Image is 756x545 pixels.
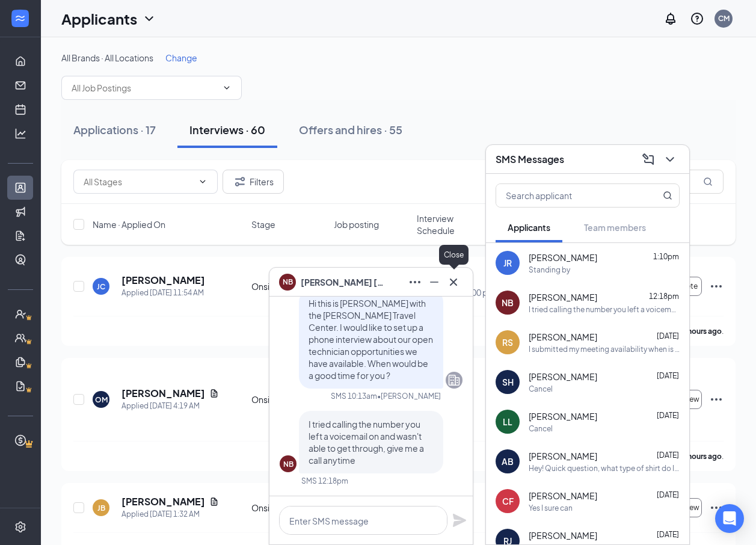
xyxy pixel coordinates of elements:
div: Onsite Interview [251,280,327,292]
svg: ChevronDown [663,152,677,167]
button: ChevronDown [660,150,680,169]
svg: QuestionInfo [690,11,704,26]
div: LL [503,416,512,428]
div: NB [283,459,293,469]
svg: ChevronDown [198,177,207,186]
div: SH [502,376,514,388]
h1: Applicants [61,8,137,29]
div: Close [439,245,469,265]
div: Applied [DATE] 11:54 AM [121,287,205,299]
svg: ChevronDown [222,83,232,93]
span: [PERSON_NAME] [529,529,597,541]
button: Cross [444,272,463,292]
input: All Job Postings [72,81,217,94]
b: 4 hours ago [682,327,722,336]
span: [PERSON_NAME] [PERSON_NAME] [301,276,385,289]
h5: [PERSON_NAME] [121,387,204,400]
span: [DATE] [657,490,679,499]
span: Interview Schedule [417,212,493,236]
button: ComposeMessage [639,150,658,169]
svg: ChevronDown [142,11,156,26]
span: 1:10pm [653,252,679,261]
div: SMS 10:13am [331,391,377,401]
div: Applications · 17 [73,122,156,137]
div: Applied [DATE] 4:19 AM [121,400,219,412]
input: All Stages [84,175,193,188]
div: Cancel [529,384,553,394]
span: [PERSON_NAME] [529,291,597,303]
span: I tried calling the number you left a voicemail on and wasn't able to get through, give me a call... [309,419,424,466]
div: SMS 12:18pm [301,476,348,486]
div: I submitted my meeting availability when is the meeting? [529,344,680,354]
div: CM [718,13,730,23]
b: 12 hours ago [678,452,722,461]
span: Name · Applied On [93,218,165,230]
div: Onsite Interview [251,502,327,514]
div: AB [502,455,514,467]
div: Applied [DATE] 1:32 AM [121,508,219,520]
svg: Minimize [427,275,441,289]
div: Hey! Quick question, what type of shirt do I wear? Since I can wear either black slacks or blue j... [529,463,680,473]
span: [PERSON_NAME] [529,371,597,383]
div: Cancel [529,423,553,434]
span: [PERSON_NAME] [529,331,597,343]
div: JB [97,503,105,513]
h5: [PERSON_NAME] [121,495,204,508]
svg: Ellipses [709,279,724,294]
button: Filter Filters [223,170,284,194]
div: I tried calling the number you left a voicemail on and wasn't able to get through, give me a call... [529,304,680,315]
div: CF [502,495,514,507]
svg: Notifications [663,11,678,26]
span: Applicants [508,222,550,233]
span: Team members [584,222,646,233]
svg: ComposeMessage [641,152,656,167]
span: 12:18pm [649,292,679,301]
svg: Filter [233,174,247,189]
svg: MagnifyingGlass [703,177,713,186]
h3: SMS Messages [496,153,564,166]
svg: Analysis [14,128,26,140]
span: All Brands · All Locations [61,52,153,63]
div: JR [503,257,512,269]
span: [PERSON_NAME] [529,490,597,502]
input: Search applicant [496,184,639,207]
svg: Plane [452,513,467,528]
svg: Ellipses [709,392,724,407]
div: Onsite Interview [251,393,327,405]
span: [DATE] [657,411,679,420]
svg: Company [447,373,461,387]
span: Stage [251,218,275,230]
span: • [PERSON_NAME] [377,391,441,401]
span: Hi this is [PERSON_NAME] with the [PERSON_NAME] Travel Center. I would like to set up a phone int... [309,298,433,381]
div: JC [97,282,105,292]
span: Change [165,52,197,63]
div: Offers and hires · 55 [299,122,402,137]
div: Interviews · 60 [189,122,265,137]
div: Yes I sure can [529,503,573,513]
button: Minimize [425,272,444,292]
div: RS [502,336,513,348]
span: [DATE] [657,451,679,460]
span: [PERSON_NAME] [529,410,597,422]
div: Open Intercom Messenger [715,504,744,533]
svg: Document [209,497,219,507]
svg: MagnifyingGlass [663,191,672,200]
span: Job posting [334,218,379,230]
div: Standing by [529,265,570,275]
span: [DATE] [657,371,679,380]
span: [PERSON_NAME] [529,251,597,263]
div: OM [95,395,108,405]
svg: Ellipses [709,500,724,515]
h5: [PERSON_NAME] [121,274,205,287]
svg: WorkstreamLogo [14,12,26,24]
div: NB [502,297,514,309]
svg: Settings [14,521,26,533]
svg: Document [209,389,219,398]
button: Ellipses [405,272,425,292]
svg: Cross [446,275,461,289]
span: [DATE] [657,530,679,539]
span: [DATE] [657,331,679,340]
svg: Ellipses [408,275,422,289]
span: [PERSON_NAME] [529,450,597,462]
